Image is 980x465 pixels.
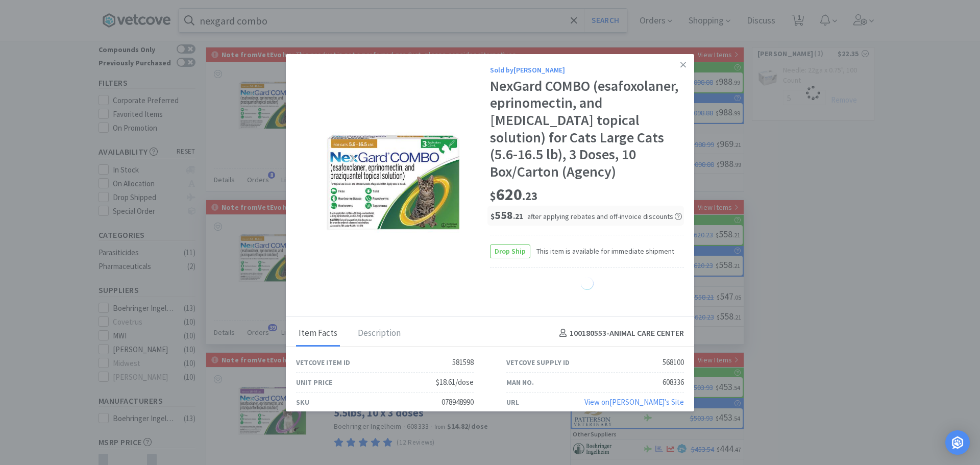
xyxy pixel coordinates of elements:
[491,245,530,258] span: Drop Ship
[452,356,474,369] div: 581598
[945,430,970,455] div: Open Intercom Messenger
[296,377,332,388] div: Unit Price
[327,116,459,249] img: 3967a738f365456bb21facd1e1d19e43_568100.jpeg
[296,321,340,347] div: Item Facts
[296,397,309,408] div: SKU
[490,189,496,203] span: $
[491,211,495,221] span: $
[490,184,537,205] span: 620
[584,397,684,407] a: View on[PERSON_NAME]'s Site
[490,78,684,181] div: NexGard COMBO (esafoxolaner, eprinomectin, and [MEDICAL_DATA] topical solution) for Cats Large Ca...
[436,376,474,388] div: $18.61/dose
[513,211,523,221] span: . 21
[355,321,403,347] div: Description
[663,356,684,369] div: 568100
[490,64,684,76] div: Sold by [PERSON_NAME]
[522,189,537,203] span: . 23
[296,357,350,368] div: Vetcove Item ID
[506,397,519,408] div: URL
[527,212,682,221] span: after applying rebates and off-invoice discounts
[491,208,523,222] span: 558
[442,396,474,408] div: 078948990
[663,376,684,388] div: 608336
[555,327,684,340] h4: 100180553 - ANIMAL CARE CENTER
[506,357,570,368] div: Vetcove Supply ID
[530,246,674,257] span: This item is available for immediate shipment
[506,377,534,388] div: Man No.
